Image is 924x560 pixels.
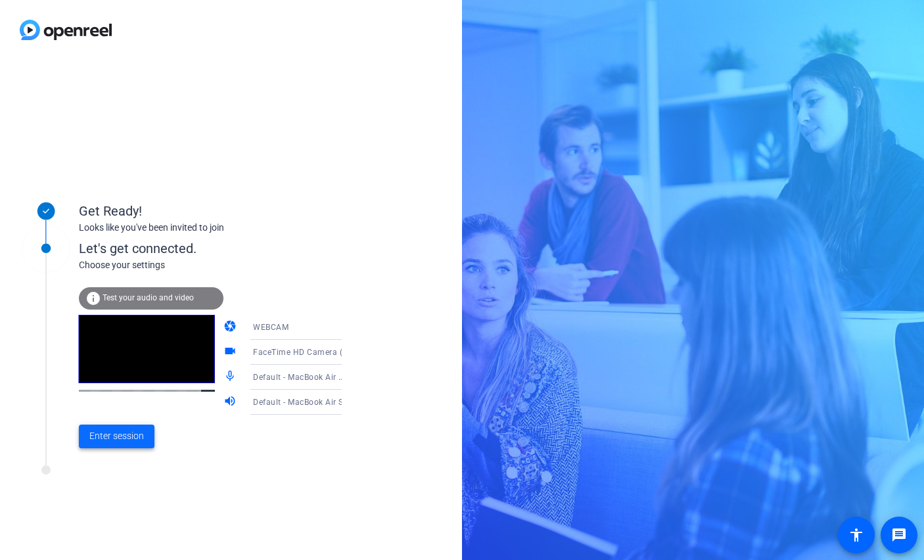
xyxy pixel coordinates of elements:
[85,291,101,306] mat-icon: info
[79,221,342,235] div: Looks like you've been invited to join
[223,369,239,385] mat-icon: mic_none
[223,394,239,410] mat-icon: volume_up
[253,323,289,332] span: WEBCAM
[79,258,369,272] div: Choose your settings
[253,371,419,382] span: Default - MacBook Air Microphone (Built-in)
[848,527,864,543] mat-icon: accessibility
[79,239,369,258] div: Let's get connected.
[103,293,194,302] span: Test your audio and video
[89,429,144,443] span: Enter session
[79,425,154,448] button: Enter session
[891,527,907,543] mat-icon: message
[223,319,239,335] mat-icon: camera
[253,346,388,357] span: FaceTime HD Camera (4E23:4E8C)
[223,344,239,360] mat-icon: videocam
[253,396,409,407] span: Default - MacBook Air Speakers (Built-in)
[79,201,342,221] div: Get Ready!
